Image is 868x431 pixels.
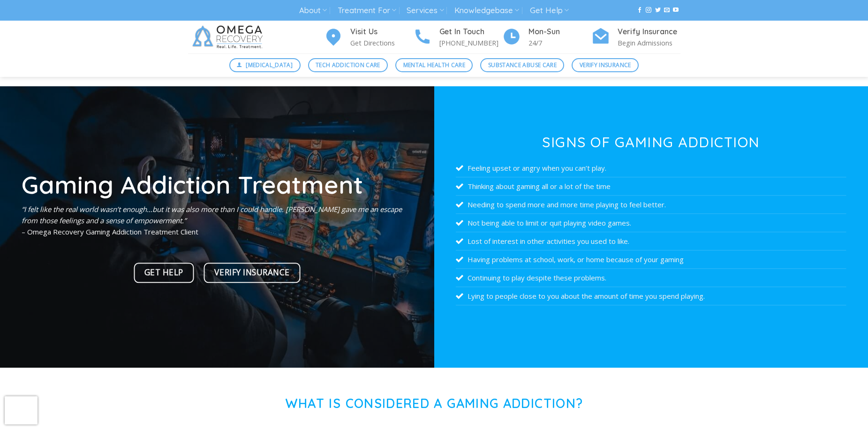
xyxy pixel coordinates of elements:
[403,60,465,69] span: Mental Health Care
[488,60,557,69] span: Substance Abuse Care
[413,26,502,49] a: Get In Touch [PHONE_NUMBER]
[22,204,402,225] em: “I felt like the real world wasn’t enough…but it was also more than I could handle. [PERSON_NAME]...
[316,60,380,69] span: Tech Addiction Care
[188,396,680,411] h1: What is Considered a Gaming Addiction?
[439,38,502,48] p: [PHONE_NUMBER]
[480,58,564,72] a: Substance Abuse Care
[350,38,413,48] p: Get Directions
[22,204,412,237] p: – Omega Recovery Gaming Addiction Treatment Client
[655,7,661,14] a: Follow on Twitter
[456,177,846,196] li: Thinking about gaming all or a lot of the time
[456,287,846,305] li: Lying to people close to you about the amount of time you spend playing.
[338,2,396,19] a: Treatment For
[456,250,846,269] li: Having problems at school, work, or home because of your gaming
[646,7,651,14] a: Follow on Instagram
[134,263,194,283] a: Get Help
[246,60,293,69] span: [MEDICAL_DATA]
[204,263,301,283] a: Verify Insurance
[530,2,569,19] a: Get Help
[214,266,289,279] span: Verify Insurance
[439,26,502,38] h4: Get In Touch
[456,232,846,250] li: Lost of interest in other activities you used to like.
[22,172,412,197] h1: Gaming Addiction Treatment
[572,58,639,72] a: Verify Insurance
[637,7,642,14] a: Follow on Facebook
[664,7,670,14] a: Send us an email
[324,26,413,49] a: Visit Us Get Directions
[528,38,591,48] p: 24/7
[454,2,519,19] a: Knowledgebase
[144,266,183,279] span: Get Help
[456,196,846,214] li: Needing to spend more and more time playing to feel better.
[308,58,388,72] a: Tech Addiction Care
[407,2,444,19] a: Services
[618,26,680,38] h4: Verify Insurance
[395,58,473,72] a: Mental Health Care
[456,269,846,287] li: Continuing to play despite these problems.
[580,60,631,69] span: Verify Insurance
[299,2,327,19] a: About
[456,214,846,232] li: Not being able to limit or quit playing video games.
[673,7,679,14] a: Follow on YouTube
[188,21,270,53] img: Omega Recovery
[591,26,680,49] a: Verify Insurance Begin Admissions
[618,38,680,48] p: Begin Admissions
[350,26,413,38] h4: Visit Us
[456,135,846,149] h3: Signs of Gaming Addiction
[456,159,846,177] li: Feeling upset or angry when you can’t play.
[229,58,301,72] a: [MEDICAL_DATA]
[528,26,591,38] h4: Mon-Sun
